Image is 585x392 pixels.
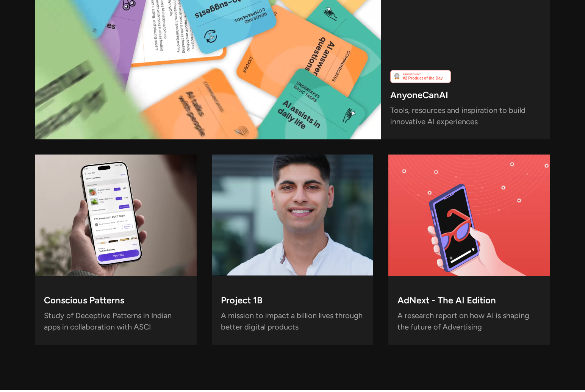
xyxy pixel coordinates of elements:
p: Study of Deceptive Patterns in Indian apps in collaboration with ASCI [44,313,188,333]
h3: AdNext - The AI Edition [397,297,496,307]
p: A mission to impact a billion lives through better digital products [221,313,364,333]
a: Project 1BA mission to impact a billion lives through better digital products [212,155,374,345]
h3: Conscious Patterns [44,297,124,307]
p: Tools, resources and inspiration to build innovative AI experiences [390,108,541,127]
h3: AnyoneCanAI [390,92,448,102]
a: Conscious PatternsStudy of Deceptive Patterns in Indian apps in collaboration with ASCI [35,155,197,345]
h3: Project 1B [221,297,263,307]
p: A research report on how AI is shaping the future of Advertising [397,313,541,333]
a: AdNext - The AI EditionA research report on how AI is shaping the future of Advertising [388,155,550,345]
